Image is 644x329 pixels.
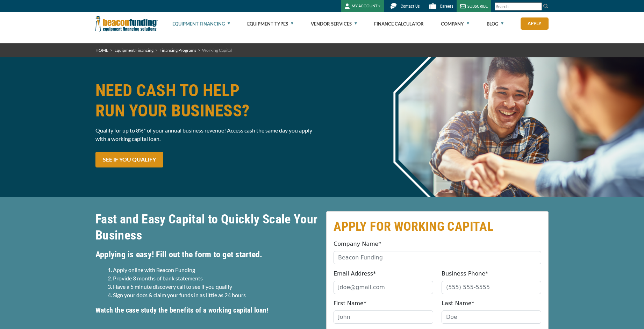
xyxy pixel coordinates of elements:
[487,13,503,35] a: Blog
[311,13,357,35] a: Vendor Services
[113,291,318,299] li: Sign your docs & claim your funds in as little as 24 hours
[247,13,293,35] a: Equipment Types
[159,48,196,53] a: Financing Programs
[95,101,318,121] span: RUN YOUR BUSINESS?
[442,299,474,308] label: Last Name*
[95,211,318,243] h2: Fast and Easy Capital to Quickly Scale Your Business
[334,251,541,264] input: Beacon Funding
[172,13,230,35] a: Equipment Financing
[374,13,424,35] a: Finance Calculator
[202,48,232,53] span: Working Capital
[95,12,158,35] img: Beacon Funding Corporation logo
[535,4,540,9] a: Clear search text
[113,266,318,274] li: Apply online with Beacon Funding
[334,281,433,294] input: jdoe@gmail.com
[440,4,453,9] span: Careers
[401,4,420,9] span: Contact Us
[442,281,541,294] input: (555) 555-5555
[521,17,549,30] a: Apply
[334,240,381,248] label: Company Name*
[334,299,366,308] label: First Name*
[495,2,542,10] input: Search
[95,126,318,143] p: Qualify for up to 8%* of your annual business revenue! Access cash the same day you apply with a ...
[95,152,163,167] a: SEE IF YOU QUALIFY
[441,13,469,35] a: Company
[334,270,376,278] label: Email Address*
[442,270,488,278] label: Business Phone*
[95,305,318,315] h5: Watch the case study the benefits of a working capital loan!
[442,310,541,324] input: Doe
[114,48,153,53] a: Equipment Financing
[95,48,108,53] a: HOME
[95,80,318,121] h1: NEED CASH TO HELP
[95,249,318,260] h4: Applying is easy! Fill out the form to get started.
[334,310,433,324] input: John
[334,219,541,235] h2: APPLY FOR WORKING CAPITAL
[113,274,318,282] li: Provide 3 months of bank statements
[543,3,549,9] img: Search
[113,282,318,291] li: Have a 5 minute discovery call to see if you qualify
